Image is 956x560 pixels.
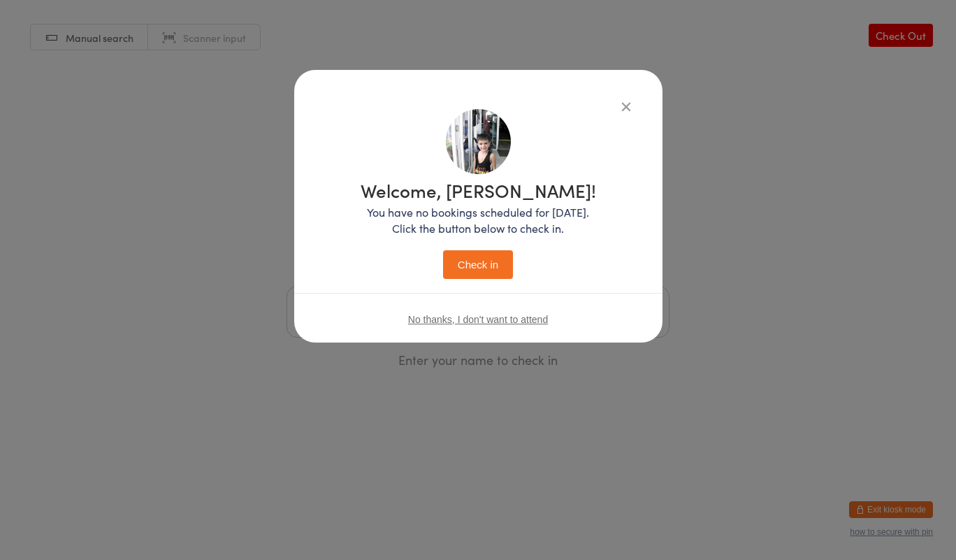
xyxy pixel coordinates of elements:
[443,250,513,279] button: Check in
[408,314,548,325] button: No thanks, I don't want to attend
[446,109,511,174] img: image1744362126.png
[361,181,596,199] h1: Welcome, [PERSON_NAME]!
[361,204,596,236] p: You have no bookings scheduled for [DATE]. Click the button below to check in.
